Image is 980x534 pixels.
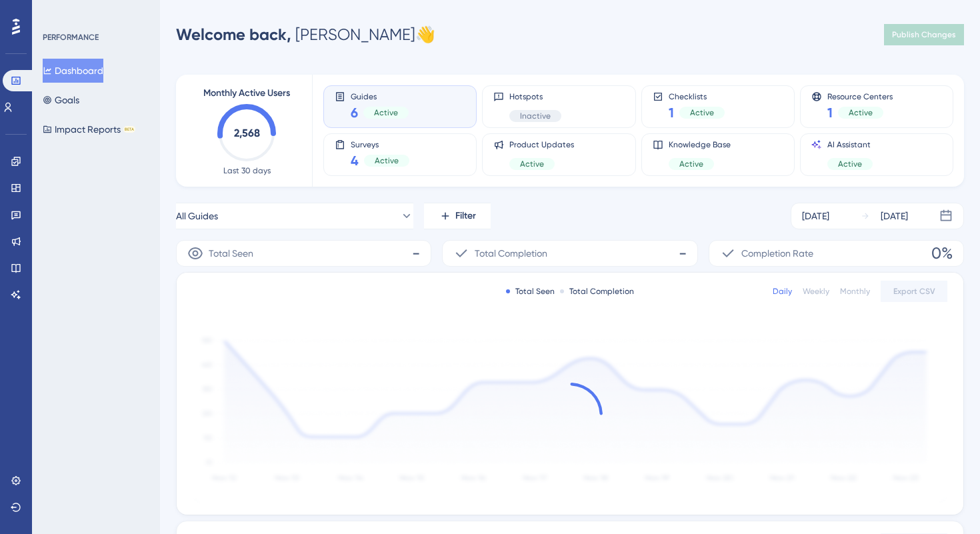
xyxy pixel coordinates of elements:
[773,286,792,297] div: Daily
[506,286,555,297] div: Total Seen
[892,29,956,40] span: Publish Changes
[690,107,714,118] span: Active
[43,59,103,83] button: Dashboard
[669,139,731,150] span: Knowledge Base
[881,208,908,224] div: [DATE]
[203,85,290,101] span: Monthly Active Users
[881,281,947,302] button: Export CSV
[374,107,398,118] span: Active
[351,139,409,149] span: Surveys
[43,117,135,141] button: Impact ReportsBETA
[176,24,435,45] div: [PERSON_NAME] 👋
[351,151,359,170] span: 4
[43,32,99,43] div: PERFORMANCE
[375,155,399,166] span: Active
[351,103,358,122] span: 6
[43,88,79,112] button: Goals
[455,208,476,224] span: Filter
[412,243,420,264] span: -
[176,25,291,44] span: Welcome back,
[475,245,547,261] span: Total Completion
[509,139,574,150] span: Product Updates
[520,159,544,169] span: Active
[123,126,135,133] div: BETA
[234,127,260,139] text: 2,568
[849,107,873,118] span: Active
[176,203,413,229] button: All Guides
[838,159,862,169] span: Active
[223,165,271,176] span: Last 30 days
[424,203,491,229] button: Filter
[679,159,703,169] span: Active
[827,103,833,122] span: 1
[803,286,829,297] div: Weekly
[520,111,551,121] span: Inactive
[669,103,674,122] span: 1
[351,91,409,101] span: Guides
[669,91,725,101] span: Checklists
[741,245,813,261] span: Completion Rate
[209,245,253,261] span: Total Seen
[827,91,893,101] span: Resource Centers
[560,286,634,297] div: Total Completion
[884,24,964,45] button: Publish Changes
[509,91,561,102] span: Hotspots
[827,139,873,150] span: AI Assistant
[931,243,953,264] span: 0%
[840,286,870,297] div: Monthly
[176,208,218,224] span: All Guides
[893,286,935,297] span: Export CSV
[679,243,687,264] span: -
[802,208,829,224] div: [DATE]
